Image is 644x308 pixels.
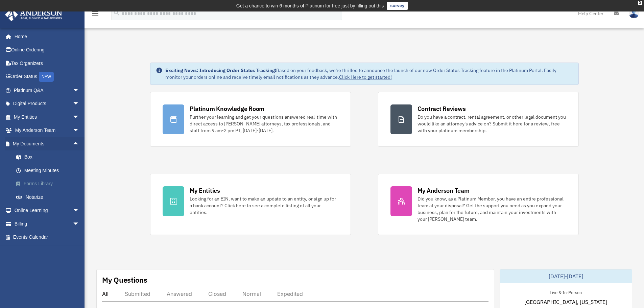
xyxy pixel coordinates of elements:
[500,269,632,283] div: [DATE]-[DATE]
[190,104,265,113] div: Platinum Knowledge Room
[236,2,384,10] div: Get a chance to win 6 months of Platinum for free just by filling out this
[190,186,220,195] div: My Entities
[638,1,642,5] div: close
[629,8,639,18] img: User Pic
[91,12,99,18] a: menu
[5,43,90,57] a: Online Ordering
[190,195,338,216] div: Looking for an EIN, want to make an update to an entity, or sign up for a bank account? Click her...
[5,217,90,231] a: Billingarrow_drop_down
[125,290,150,297] div: Submitted
[5,124,90,137] a: My Anderson Teamarrow_drop_down
[150,174,351,235] a: My Entities Looking for an EIN, want to make an update to an entity, or sign up for a bank accoun...
[9,150,90,164] a: Box
[5,30,86,43] a: Home
[418,195,566,222] div: Did you know, as a Platinum Member, you have an entire professional team at your disposal? Get th...
[544,288,587,295] div: Live & In-Person
[242,290,261,297] div: Normal
[5,137,90,150] a: My Documentsarrow_drop_up
[5,110,90,124] a: My Entitiesarrow_drop_down
[102,275,147,285] div: My Questions
[5,97,90,111] a: Digital Productsarrow_drop_down
[150,92,351,147] a: Platinum Knowledge Room Further your learning and get your questions answered real-time with dire...
[378,174,579,235] a: My Anderson Team Did you know, as a Platinum Member, you have an entire professional team at your...
[9,177,90,191] a: Forms Library
[3,8,64,21] img: Anderson Advisors Platinum Portal
[73,204,86,218] span: arrow_drop_down
[113,9,120,17] i: search
[73,110,86,124] span: arrow_drop_down
[9,190,90,204] a: Notarize
[418,114,566,134] div: Do you have a contract, rental agreement, or other legal document you would like an attorney's ad...
[73,97,86,111] span: arrow_drop_down
[5,84,90,97] a: Platinum Q&Aarrow_drop_down
[190,114,338,134] div: Further your learning and get your questions answered real-time with direct access to [PERSON_NAM...
[9,164,90,177] a: Meeting Minutes
[418,186,470,195] div: My Anderson Team
[73,137,86,151] span: arrow_drop_up
[387,2,408,10] a: survey
[524,298,607,306] span: [GEOGRAPHIC_DATA], [US_STATE]
[5,56,90,70] a: Tax Organizers
[277,290,303,297] div: Expedited
[39,72,54,82] div: NEW
[208,290,226,297] div: Closed
[339,74,392,80] a: Click Here to get started!
[91,9,99,18] i: menu
[73,217,86,231] span: arrow_drop_down
[73,84,86,97] span: arrow_drop_down
[165,67,276,73] strong: Exciting News: Introducing Order Status Tracking!
[5,70,90,84] a: Order StatusNEW
[167,290,192,297] div: Answered
[5,231,90,244] a: Events Calendar
[102,290,109,297] div: All
[418,104,466,113] div: Contract Reviews
[73,124,86,138] span: arrow_drop_down
[378,92,579,147] a: Contract Reviews Do you have a contract, rental agreement, or other legal document you would like...
[165,67,573,80] div: Based on your feedback, we're thrilled to announce the launch of our new Order Status Tracking fe...
[5,204,90,217] a: Online Learningarrow_drop_down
